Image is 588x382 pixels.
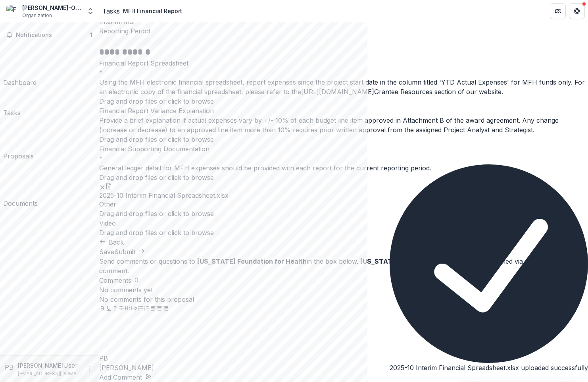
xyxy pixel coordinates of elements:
span: click to browse [168,210,214,218]
p: Drag and drop files or [99,135,214,144]
button: Add Comment [99,372,152,382]
p: Drag and drop files or [99,96,214,106]
p: No comments for this proposal [99,295,588,304]
span: click to browse [168,229,214,237]
span: Notifications [16,32,90,39]
a: Tasks [3,91,21,118]
div: MFH Financial Report [123,7,182,15]
button: Get Help [569,3,585,19]
div: Provide a brief explanation if actual expenses vary by +/- 10% of each budget line item approved ... [99,116,588,135]
p: Reporting Period [99,26,588,36]
div: [PERSON_NAME]-Oak Hill Health System [22,4,82,12]
p: Drag and drop files or [99,228,214,237]
p: Other [99,199,588,209]
strong: [US_STATE] Foundation for Health [360,257,470,265]
div: Dashboard [3,78,37,87]
p: [PERSON_NAME] [99,363,588,372]
span: click to browse [168,97,214,105]
a: [URL][DOMAIN_NAME] [301,88,374,96]
p: Financial Report Spreadsheet [99,58,588,68]
span: click to browse [168,135,214,143]
span: 0 [135,276,138,284]
p: Drag and drop files or [99,209,214,218]
a: Documents [3,164,38,208]
button: Align Right [163,305,169,311]
button: Align Center [156,305,163,311]
p: No comments yet [99,285,588,295]
span: 2025-10 Interim Financial Spreadsheet.xlsx [99,192,229,199]
a: Dashboard [3,44,37,87]
div: Send comments or questions to in the box below. will be notified via email of your comment. [99,257,588,276]
button: Heading 2 [131,305,137,311]
img: Freeman-Oak Hill Health System [6,5,19,17]
button: Remove File [99,182,106,192]
button: Strike [118,305,125,311]
p: [EMAIL_ADDRESS][DOMAIN_NAME] [18,370,81,377]
span: Organization [22,12,52,19]
button: Submit [114,247,145,257]
div: Tasks [3,108,21,118]
button: Underline [106,305,112,311]
button: Back [99,237,124,247]
button: Partners [550,3,566,19]
div: General ledger detail for MFH expenses should be provided with each report for the current report... [99,163,588,173]
div: Paige Behm [5,363,15,372]
button: Bullet List [137,305,144,311]
button: Notifications1 [3,29,96,41]
p: Financial Supporting Documentation [99,144,588,154]
p: User [63,361,78,370]
div: Proposals [3,151,34,161]
nav: breadcrumb [102,5,185,17]
div: Remove File2025-10 Interim Financial Spreadsheet.xlsx [99,182,229,199]
button: Open entity switcher [85,3,96,19]
button: Italicize [112,305,118,311]
h2: Comments [99,276,131,285]
button: More [85,364,94,374]
a: Proposals [3,121,34,161]
p: [PERSON_NAME] [18,361,63,370]
div: Documents [3,199,38,208]
button: Heading 1 [125,305,131,311]
button: Save [99,247,114,257]
a: Tasks [102,6,120,16]
p: Drag and drop files or [99,173,214,182]
p: Financial Report Variance Explanation [99,106,588,116]
div: Paige Behm [99,353,588,363]
div: Using the MFH electronic financial spreadsheet, report expenses since the project start date in t... [99,77,588,96]
p: Video [99,218,588,228]
button: Bold [99,305,106,311]
button: Ordered List [144,305,150,311]
span: click to browse [168,174,214,181]
span: 1 [90,31,92,38]
button: Align Left [150,305,156,311]
strong: [US_STATE] Foundation for Health [197,257,307,265]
